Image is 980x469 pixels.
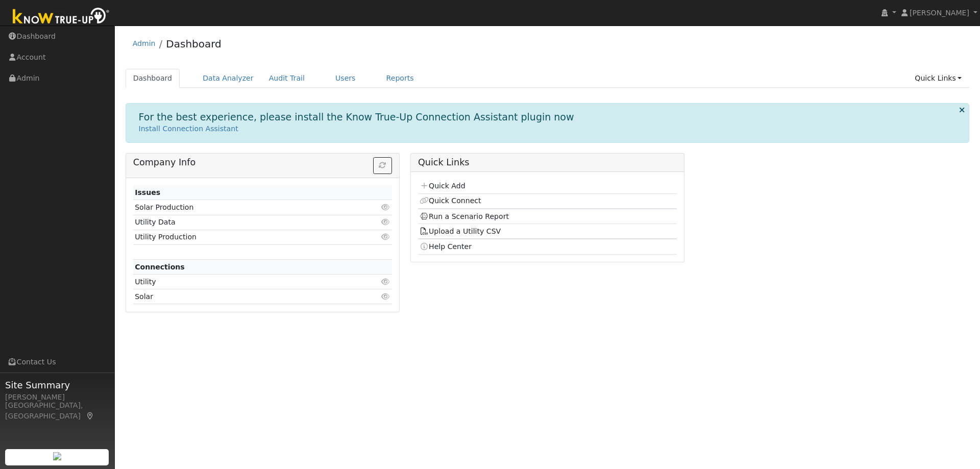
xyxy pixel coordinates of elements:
img: Know True-Up [8,6,115,29]
img: retrieve [53,452,61,460]
i: Click to view [381,218,390,226]
a: Dashboard [166,38,222,50]
h5: Company Info [133,157,392,168]
a: Quick Links [907,69,969,88]
a: Users [328,69,363,88]
span: Site Summary [5,378,109,392]
td: Utility [133,275,350,289]
td: Utility Production [133,230,350,244]
strong: Connections [135,263,185,271]
a: Help Center [420,242,472,251]
a: Audit Trail [261,69,312,88]
a: Run a Scenario Report [420,212,509,220]
a: Admin [133,39,156,47]
h1: For the best experience, please install the Know True-Up Connection Assistant plugin now [139,111,574,123]
a: Install Connection Assistant [139,125,238,133]
i: Click to view [381,204,390,211]
a: Data Analyzer [195,69,261,88]
i: Click to view [381,278,390,285]
td: Utility Data [133,215,350,230]
a: Quick Add [420,182,465,190]
a: Upload a Utility CSV [420,227,501,235]
strong: Issues [135,188,160,196]
span: [PERSON_NAME] [910,9,969,17]
a: Map [86,412,95,420]
div: [PERSON_NAME] [5,392,109,403]
i: Click to view [381,233,390,240]
td: Solar Production [133,200,350,215]
a: Reports [379,69,422,88]
td: Solar [133,289,350,304]
h5: Quick Links [418,157,677,168]
i: Click to view [381,293,390,300]
a: Dashboard [126,69,180,88]
div: [GEOGRAPHIC_DATA], [GEOGRAPHIC_DATA] [5,400,109,422]
a: Quick Connect [420,196,481,205]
